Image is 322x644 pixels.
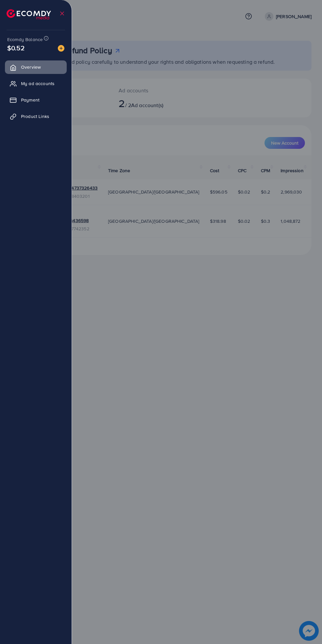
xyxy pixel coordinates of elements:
span: $0.52 [7,43,25,53]
a: Product Links [5,110,67,123]
span: Product Links [21,113,49,120]
img: image [58,45,64,52]
span: Payment [21,97,39,103]
a: My ad accounts [5,77,67,90]
a: Payment [5,93,67,106]
span: Ecomdy Balance [7,36,43,43]
a: Overview [5,60,67,74]
span: Overview [21,64,41,70]
span: My ad accounts [21,80,55,87]
img: logo [7,9,51,19]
